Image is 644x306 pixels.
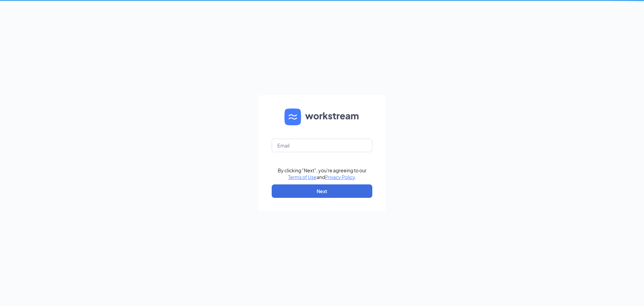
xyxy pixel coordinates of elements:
a: Privacy Policy [325,174,355,180]
div: By clicking "Next", you're agreeing to our and . [278,167,367,180]
button: Next [272,184,372,198]
a: Terms of Use [288,174,317,180]
img: WS logo and Workstream text [284,108,360,125]
input: Email [272,139,372,152]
